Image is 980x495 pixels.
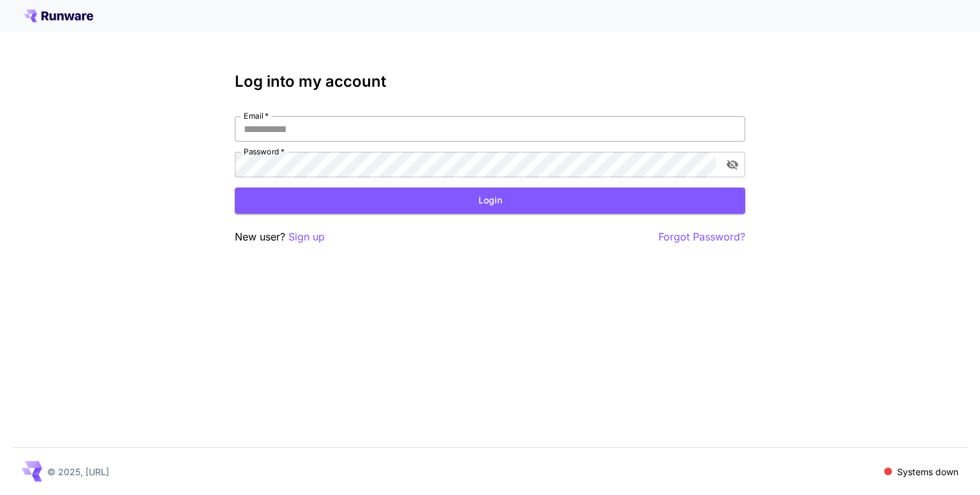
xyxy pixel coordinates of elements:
[897,465,958,478] p: Systems down
[235,229,325,245] p: New user?
[244,146,285,157] label: Password
[244,110,269,121] label: Email
[288,229,325,245] button: Sign up
[235,188,745,214] button: Login
[658,229,745,245] button: Forgot Password?
[721,153,744,176] button: toggle password visibility
[47,465,109,478] p: © 2025, [URL]
[235,73,745,91] h3: Log into my account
